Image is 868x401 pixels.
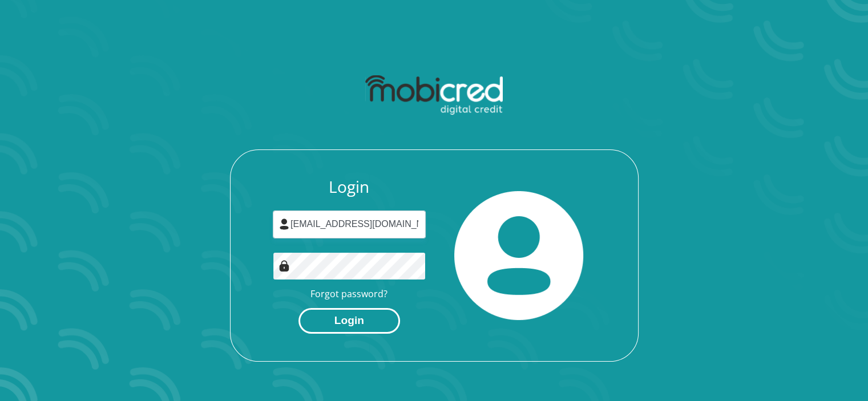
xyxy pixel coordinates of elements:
[365,75,503,115] img: mobicred logo
[273,210,426,238] input: Username
[278,218,290,230] img: user-icon image
[273,177,426,197] h3: Login
[298,308,400,334] button: Login
[310,287,387,300] a: Forgot password?
[278,260,290,272] img: Image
